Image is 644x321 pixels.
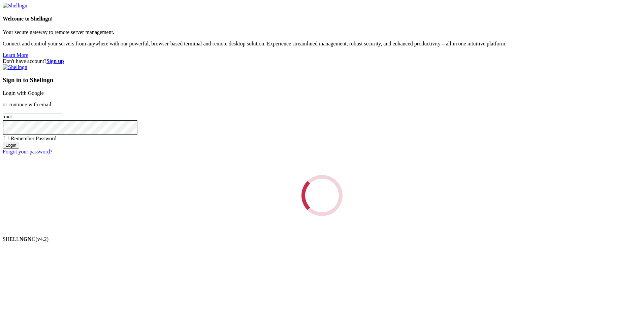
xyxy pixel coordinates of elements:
[3,16,641,22] h4: Welcome to Shellngn!
[3,102,641,108] p: or continue with email:
[299,173,344,218] div: Loading...
[3,236,49,242] span: SHELL ©
[3,76,641,84] h3: Sign in to Shellngn
[3,29,641,35] p: Your secure gateway to remote server management.
[3,58,641,64] div: Don't have account?
[3,149,52,154] a: Forgot your password?
[11,136,57,141] span: Remember Password
[3,142,19,149] input: Login
[3,3,27,9] img: Shellngn
[3,64,27,70] img: Shellngn
[36,236,49,242] span: 4.2.0
[4,136,8,140] input: Remember Password
[3,41,641,47] p: Connect and control your servers from anywhere with our powerful, browser-based terminal and remo...
[3,52,28,58] a: Learn More
[3,90,44,96] a: Login with Google
[3,113,62,120] input: Email address
[20,236,32,242] b: NGN
[46,58,64,64] a: Sign up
